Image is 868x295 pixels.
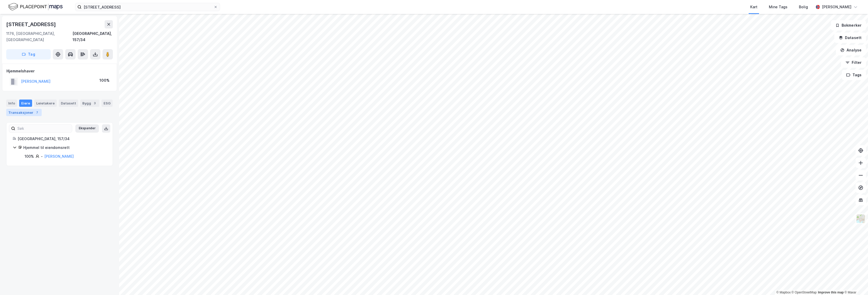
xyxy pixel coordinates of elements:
[769,4,787,10] div: Mine Tags
[792,291,817,294] a: OpenStreetMap
[101,100,113,107] div: ESG
[834,33,866,43] button: Datasett
[6,31,72,43] div: 1176, [GEOGRAPHIC_DATA], [GEOGRAPHIC_DATA]
[6,68,113,74] div: Hjemmelshaver
[842,270,868,295] div: Kontrollprogram for chat
[6,100,17,107] div: Info
[841,57,866,68] button: Filter
[776,291,791,294] a: Mapbox
[23,145,106,151] div: Hjemmel til eiendomsrett
[19,100,32,107] div: Eiere
[856,214,866,224] img: Z
[15,125,72,132] input: Søk
[831,20,866,31] button: Bokmerker
[80,100,99,107] div: Bygg
[34,110,40,115] div: 7
[41,153,43,160] div: -
[92,101,97,106] div: 3
[750,4,757,10] div: Kart
[34,100,57,107] div: Leietakere
[59,100,78,107] div: Datasett
[44,154,74,158] a: [PERSON_NAME]
[799,4,808,10] div: Bolig
[822,4,851,10] div: [PERSON_NAME]
[25,153,34,160] div: 100%
[6,109,42,116] div: Transaksjoner
[842,270,868,295] iframe: Chat Widget
[842,70,866,80] button: Tags
[75,124,99,133] button: Ekspander
[8,2,63,11] img: logo.f888ab2527a4732fd821a326f86c7f29.svg
[6,49,51,59] button: Tag
[818,291,844,294] a: Improve this map
[72,31,113,43] div: [GEOGRAPHIC_DATA], 157/34
[82,3,214,11] input: Søk på adresse, matrikkel, gårdeiere, leietakere eller personer
[99,77,110,84] div: 100%
[836,45,866,55] button: Analyse
[6,20,57,28] div: [STREET_ADDRESS]
[18,136,106,142] div: [GEOGRAPHIC_DATA], 157/34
